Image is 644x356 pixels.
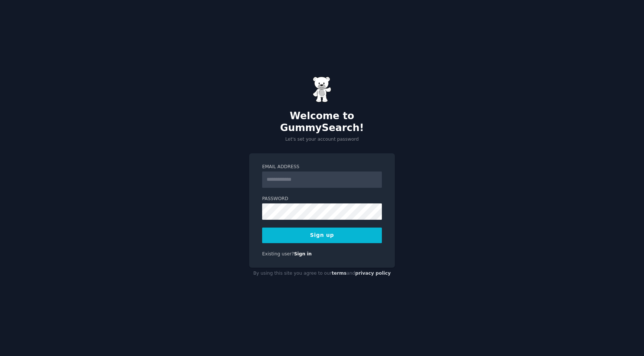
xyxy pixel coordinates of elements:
p: Let's set your account password [249,136,395,143]
label: Email Address [262,164,382,170]
img: Gummy Bear [313,76,331,102]
h2: Welcome to GummySearch! [249,110,395,134]
span: Existing user? [262,251,294,257]
label: Password [262,196,382,202]
a: terms [332,271,347,276]
a: Sign in [294,251,312,257]
button: Sign up [262,228,382,243]
a: privacy policy [355,271,391,276]
div: By using this site you agree to our and [249,268,395,280]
